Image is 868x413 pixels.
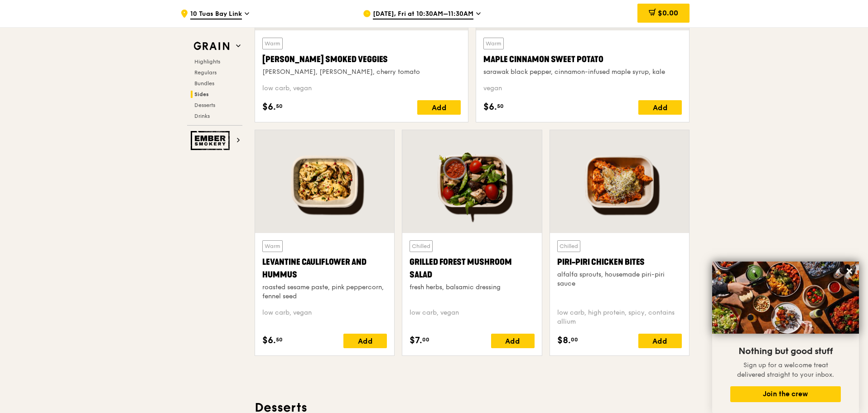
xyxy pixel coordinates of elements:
span: $6. [262,100,276,114]
span: 00 [422,336,429,343]
div: Chilled [410,240,433,252]
span: [DATE], Fri at 10:30AM–11:30AM [373,10,473,19]
div: Add [417,100,461,115]
div: Chilled [557,240,580,252]
button: Close [842,264,857,278]
div: low carb, vegan [410,308,534,326]
span: $6. [262,334,276,347]
div: sarawak black pepper, cinnamon-infused maple syrup, kale [483,68,682,77]
div: Warm [262,38,283,49]
span: Sides [194,91,209,97]
span: Bundles [194,80,214,87]
span: Highlights [194,58,220,65]
span: Desserts [194,102,215,108]
span: $7. [410,334,422,347]
span: Regulars [194,69,217,76]
div: low carb, vegan [262,308,387,326]
span: 50 [276,336,283,343]
span: 50 [497,102,504,110]
div: Add [638,334,682,348]
div: Add [343,334,387,348]
div: Add [638,100,682,115]
div: Grilled Forest Mushroom Salad [410,256,534,281]
span: $6. [483,100,497,114]
div: Warm [262,240,283,252]
span: 50 [276,102,283,110]
img: Ember Smokery web logo [191,131,232,150]
span: Sign up for a welcome treat delivered straight to your inbox. [737,361,834,379]
span: 10 Tuas Bay Link [190,10,242,19]
span: Drinks [194,113,210,119]
div: [PERSON_NAME], [PERSON_NAME], cherry tomato [262,68,461,77]
img: DSC07876-Edit02-Large.jpeg [712,262,859,334]
div: vegan [483,84,682,93]
div: Add [491,334,535,348]
div: Levantine Cauliflower and Hummus [262,256,387,281]
span: $8. [557,334,571,347]
div: roasted sesame paste, pink peppercorn, fennel seed [262,283,387,301]
div: Warm [483,38,504,49]
div: Piri-piri Chicken Bites [557,256,682,268]
span: 00 [571,336,578,343]
div: alfalfa sprouts, housemade piri-piri sauce [557,270,682,288]
button: Join the crew [730,386,841,402]
div: fresh herbs, balsamic dressing [410,283,534,292]
div: low carb, vegan [262,84,461,93]
div: Maple Cinnamon Sweet Potato [483,53,682,66]
div: low carb, high protein, spicy, contains allium [557,308,682,326]
img: Grain web logo [191,38,232,54]
div: [PERSON_NAME] Smoked Veggies [262,53,461,66]
span: Nothing but good stuff [738,346,833,357]
span: $0.00 [658,9,678,17]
